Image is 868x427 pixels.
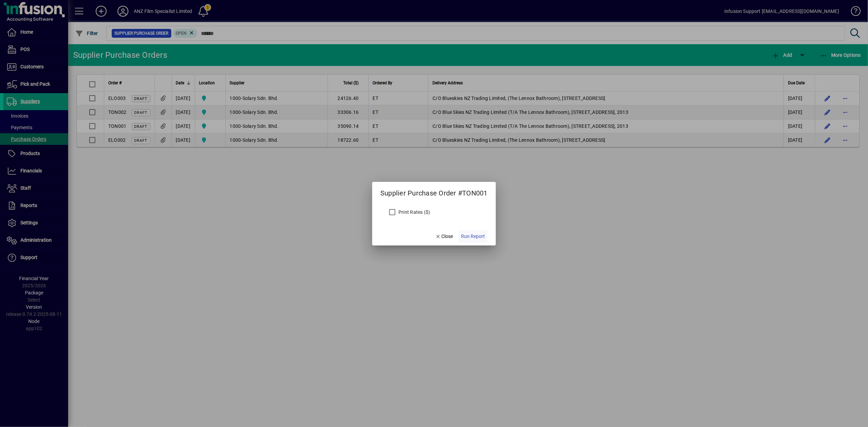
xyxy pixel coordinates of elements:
span: Close [435,233,453,240]
label: Print Rates ($) [397,209,430,216]
h2: Supplier Purchase Order #TON001 [372,182,496,199]
button: Run Report [458,230,488,243]
button: Close [432,230,456,243]
span: Run Report [461,233,485,240]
